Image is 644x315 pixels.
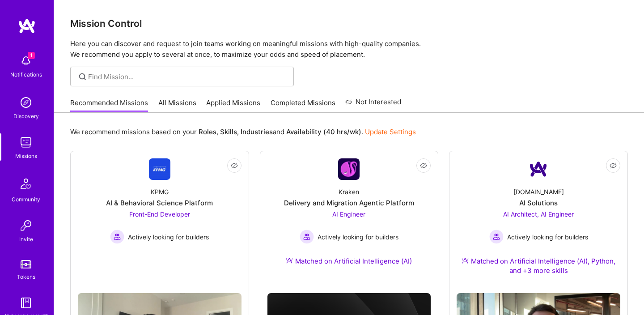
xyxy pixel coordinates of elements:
a: Company LogoKPMGAI & Behavioral Science PlatformFront-End Developer Actively looking for builders... [78,158,241,286]
img: Actively looking for builders [300,230,314,244]
a: Not Interested [345,97,401,113]
span: Actively looking for builders [318,232,398,242]
img: Ateam Purple Icon [462,257,469,264]
img: Actively looking for builders [110,230,124,244]
div: Matched on Artificial Intelligence (AI), Python, and +3 more skills [457,256,620,275]
div: Invite [19,234,33,244]
div: Matched on Artificial Intelligence (AI) [286,256,412,266]
i: icon EyeClosed [420,162,427,169]
img: teamwork [17,133,35,151]
span: Actively looking for builders [128,232,209,242]
img: Invite [17,217,35,234]
p: We recommend missions based on your , , and . [70,127,416,136]
img: guide book [17,294,35,312]
a: Update Settings [365,128,416,136]
img: logo [18,18,36,34]
i: icon EyeClosed [610,162,617,169]
img: Ateam Purple Icon [286,257,293,264]
b: Industries [241,128,273,136]
i: icon SearchGrey [77,72,88,82]
a: All Missions [158,98,196,113]
div: AI & Behavioral Science Platform [106,198,213,208]
i: icon EyeClosed [231,162,238,169]
a: Company Logo[DOMAIN_NAME]AI SolutionsAI Architect, AI Engineer Actively looking for buildersActiv... [457,158,620,286]
input: Find Mission... [88,72,287,81]
p: Here you can discover and request to join teams working on meaningful missions with high-quality ... [70,38,628,60]
img: tokens [21,260,31,268]
span: Actively looking for builders [507,232,588,242]
span: Front-End Developer [129,210,190,218]
a: Recommended Missions [70,98,148,113]
img: discovery [17,94,35,111]
span: AI Engineer [332,210,365,218]
div: Notifications [10,70,42,79]
div: Discovery [13,111,39,121]
div: Tokens [17,272,35,281]
a: Applied Missions [206,98,260,113]
img: Company Logo [149,158,170,180]
b: Availability (40 hrs/wk) [286,128,361,136]
img: Company Logo [338,158,360,180]
img: Actively looking for builders [489,230,504,244]
div: Community [12,195,40,204]
div: AI Solutions [519,198,558,208]
img: bell [17,52,35,70]
div: Kraken [339,187,359,196]
div: Delivery and Migration Agentic Platform [284,198,414,208]
b: Skills [220,128,237,136]
div: Missions [15,151,37,161]
img: Community [15,173,37,195]
div: KPMG [151,187,169,196]
img: Company Logo [528,158,549,180]
a: Completed Missions [271,98,335,113]
b: Roles [199,128,216,136]
span: 1 [28,52,35,59]
span: AI Architect, AI Engineer [503,210,574,218]
div: [DOMAIN_NAME] [513,187,564,196]
h3: Mission Control [70,18,628,29]
a: Company LogoKrakenDelivery and Migration Agentic PlatformAI Engineer Actively looking for builder... [267,158,431,277]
